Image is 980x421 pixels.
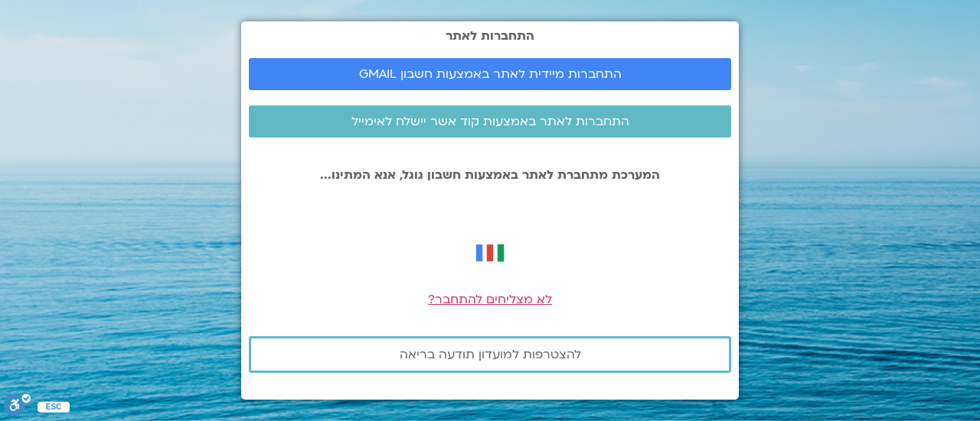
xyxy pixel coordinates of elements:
span: התחברות לאתר באמצעות קוד אשר יישלח לאימייל [351,115,629,128]
a: להצטרפות למועדון תודעה בריאה [249,336,731,373]
a: התחברות לאתר באמצעות קוד אשר יישלח לאימייל [249,105,731,138]
h2: התחברות לאתר [249,29,731,43]
span: להצטרפות למועדון תודעה בריאה [400,348,581,361]
a: התחברות מיידית לאתר באמצעות חשבון GMAIL [249,58,731,90]
a: לא מצליחים להתחבר? [428,291,552,308]
p: המערכת מתחברת לאתר באמצעות חשבון גוגל, אנא המתינו... [249,168,731,182]
span: התחברות מיידית לאתר באמצעות חשבון GMAIL [359,67,622,81]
